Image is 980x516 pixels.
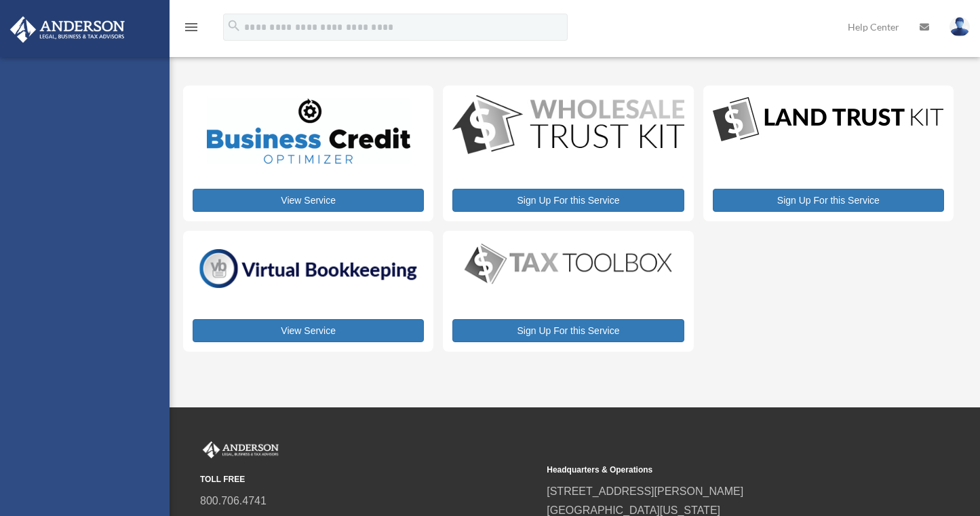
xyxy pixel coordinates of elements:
[452,189,684,212] a: Sign Up For this Service
[713,189,944,212] a: Sign Up For this Service
[452,95,684,156] img: WS-Trust-Kit-lgo-1.jpg
[6,16,129,43] img: Anderson Advisors Platinum Portal
[200,441,281,459] img: Anderson Advisors Platinum Portal
[227,18,241,33] i: search
[200,473,537,487] small: TOLL FREE
[547,504,720,516] a: [GEOGRAPHIC_DATA][US_STATE]
[183,24,199,35] a: menu
[547,485,743,497] a: [STREET_ADDRESS][PERSON_NAME]
[949,17,970,37] img: User Pic
[547,463,884,477] small: Headquarters & Operations
[193,189,424,212] a: View Service
[713,95,943,145] img: LandTrust_lgo-1.jpg
[193,319,424,342] a: View Service
[452,319,684,342] a: Sign Up For this Service
[452,240,684,287] img: taxtoolbox_new-1.webp
[183,19,199,35] i: menu
[200,495,267,506] a: 800.706.4741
